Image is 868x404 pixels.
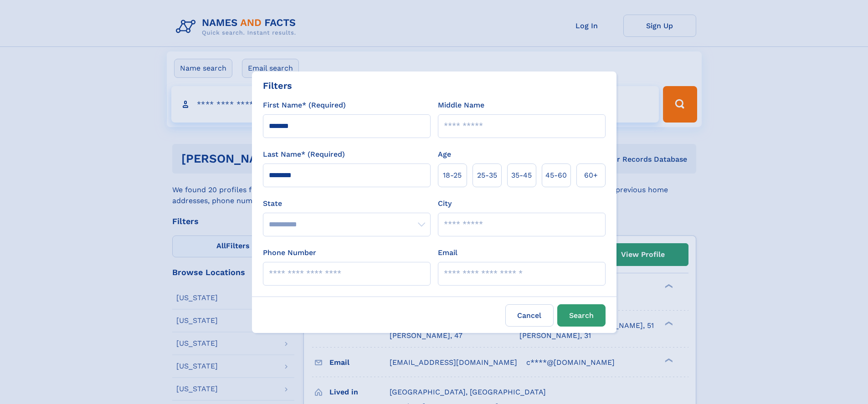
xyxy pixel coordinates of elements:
[505,304,554,327] label: Cancel
[438,198,452,209] label: City
[263,198,431,209] label: State
[545,170,567,181] span: 45‑60
[438,100,484,111] label: Middle Name
[557,304,606,327] button: Search
[263,100,346,111] label: First Name* (Required)
[443,170,462,181] span: 18‑25
[438,247,457,258] label: Email
[584,170,598,181] span: 60+
[263,247,316,258] label: Phone Number
[263,149,345,160] label: Last Name* (Required)
[263,79,292,92] div: Filters
[511,170,532,181] span: 35‑45
[438,149,451,160] label: Age
[477,170,497,181] span: 25‑35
